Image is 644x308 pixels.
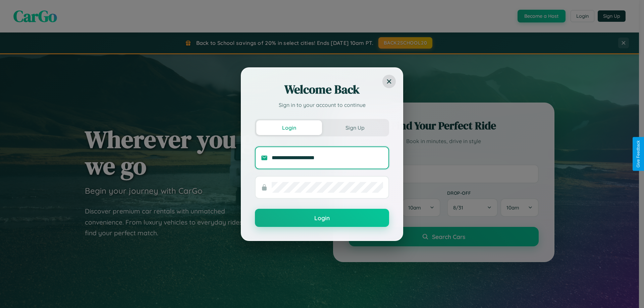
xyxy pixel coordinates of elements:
[322,120,388,135] button: Sign Up
[636,140,641,168] div: Give Feedback
[255,209,389,227] button: Login
[255,81,389,98] h2: Welcome Back
[255,101,389,109] p: Sign in to your account to continue
[256,120,322,135] button: Login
